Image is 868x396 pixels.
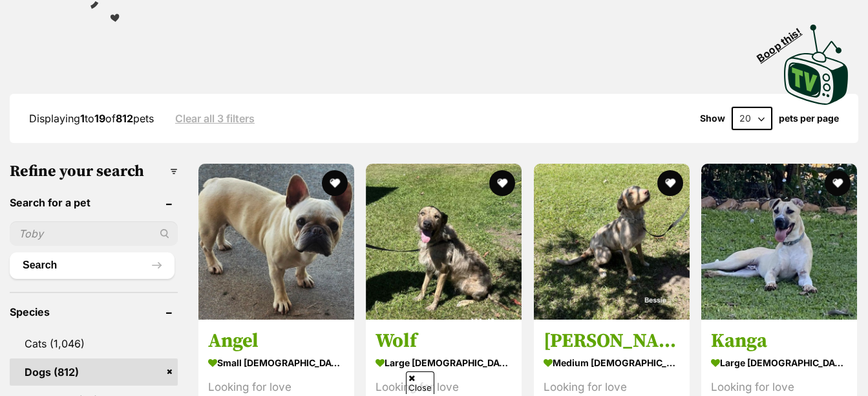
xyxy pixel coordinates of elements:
[376,329,512,353] h3: Wolf
[711,379,847,396] div: Looking for love
[657,170,683,196] button: favourite
[116,112,133,125] strong: 812
[94,112,105,125] strong: 19
[198,164,354,320] img: Angel - French Bulldog
[755,17,814,64] span: Boop this!
[366,164,522,320] img: Wolf - Irish Wolfhound Dog
[700,113,725,124] span: Show
[711,353,847,372] strong: large [DEMOGRAPHIC_DATA] Dog
[544,329,680,353] h3: [PERSON_NAME]
[784,25,849,105] img: PetRescue TV logo
[544,379,680,396] div: Looking for love
[10,221,178,246] input: Toby
[208,329,344,353] h3: Angel
[29,112,154,125] span: Displaying to of pets
[544,353,680,372] strong: medium [DEMOGRAPHIC_DATA] Dog
[406,371,434,394] span: Close
[825,170,851,196] button: favourite
[779,113,839,124] label: pets per page
[208,379,344,396] div: Looking for love
[10,197,178,208] header: Search for a pet
[321,170,347,196] button: favourite
[376,379,512,396] div: Looking for love
[10,306,178,318] header: Species
[10,162,178,181] h3: Refine your search
[784,13,849,107] a: Boop this!
[701,164,857,320] img: Kanga - Irish Wolfhound Dog
[534,164,690,320] img: Bessie - Catahoula Leopard Dog
[376,353,512,372] strong: large [DEMOGRAPHIC_DATA] Dog
[10,252,175,278] button: Search
[208,353,344,372] strong: small [DEMOGRAPHIC_DATA] Dog
[175,113,255,124] a: Clear all 3 filters
[80,112,85,125] strong: 1
[10,358,178,386] a: Dogs (812)
[711,329,847,353] h3: Kanga
[10,330,178,357] a: Cats (1,046)
[489,170,515,196] button: favourite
